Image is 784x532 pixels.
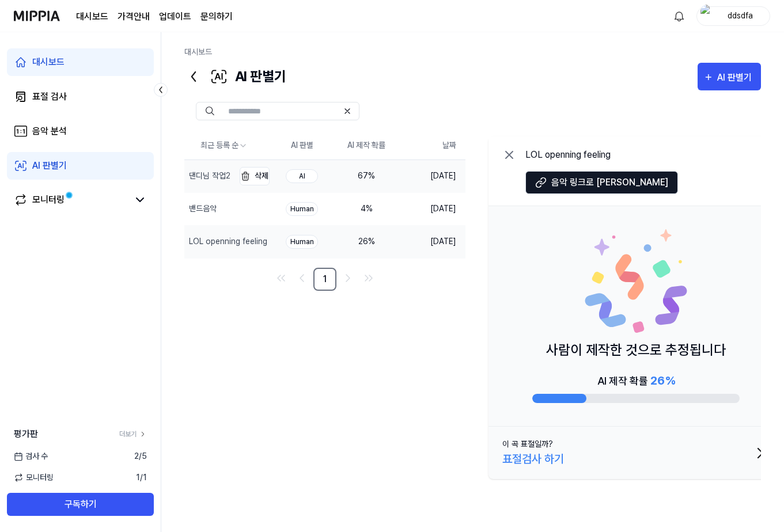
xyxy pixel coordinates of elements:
[502,450,564,468] div: 표절검사 하기
[32,90,67,104] div: 표절 검사
[240,167,270,185] button: 삭제
[189,203,217,215] div: 밴드음악
[399,225,465,258] td: [DATE]
[32,159,67,173] div: AI 판별기
[32,193,65,207] div: 모니터링
[313,268,336,291] a: 1
[546,340,726,360] p: 사람이 제작한 것으로 추정됩니다
[32,55,65,69] div: 대시보드
[136,472,147,484] span: 1 / 1
[134,450,147,462] span: 2 / 5
[14,450,48,462] span: 검사 수
[399,192,465,225] td: [DATE]
[343,203,389,215] div: 4 %
[525,148,678,162] div: LOL openning feeling
[189,235,267,248] div: LOL openning feeling
[184,268,465,291] nav: pagination
[343,235,389,248] div: 26 %
[189,170,230,182] div: 댄디님 작업2
[293,269,311,287] a: Go to previous page
[399,132,465,159] th: 날짜
[7,48,154,76] a: 대시보드
[270,132,334,159] th: AI 판별
[698,63,761,90] button: AI 판별기
[584,229,688,333] img: Human
[14,193,128,207] a: 모니터링
[32,124,67,138] div: 음악 분석
[597,372,675,389] div: AI 제작 확률
[551,176,668,189] span: 음악 링크로 [PERSON_NAME]
[238,169,252,183] img: delete
[502,438,553,450] div: 이 곡 표절일까?
[118,10,150,24] a: 가격안내
[272,269,290,287] a: Go to first page
[76,10,108,24] a: 대시보드
[334,132,399,159] th: AI 제작 확률
[7,117,154,145] a: 음악 분석
[7,152,154,180] a: AI 판별기
[286,169,318,183] div: AI
[525,171,678,194] button: 음악 링크로 [PERSON_NAME]
[206,107,214,116] img: Search
[343,170,389,182] div: 67 %
[717,70,755,85] div: AI 판별기
[359,269,378,287] a: Go to last page
[14,472,54,484] span: 모니터링
[286,235,318,249] div: Human
[119,429,147,439] a: 더보기
[184,63,286,90] div: AI 판별기
[286,202,318,216] div: Human
[488,427,783,479] button: 이 곡 표절일까?표절검사 하기
[7,83,154,111] a: 표절 검사
[159,10,191,24] a: 업데이트
[525,180,678,191] a: 음악 링크로 [PERSON_NAME]
[672,9,686,23] img: 알림
[696,6,770,26] button: profileddsdfa
[184,47,212,56] a: 대시보드
[7,493,154,516] button: 구독하기
[650,374,675,387] span: 26 %
[399,159,465,192] td: [DATE]
[14,427,38,441] span: 평가판
[718,9,763,22] div: ddsdfa
[700,5,714,28] img: profile
[200,10,233,24] a: 문의하기
[339,269,357,287] a: Go to next page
